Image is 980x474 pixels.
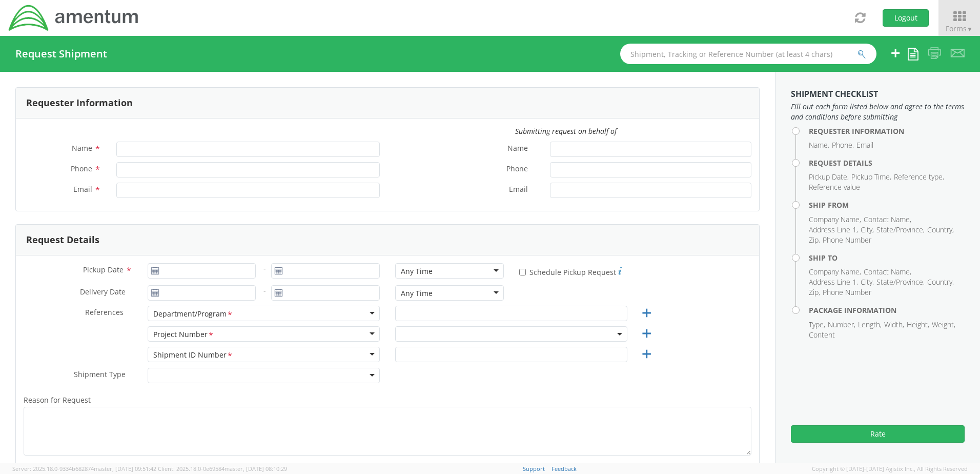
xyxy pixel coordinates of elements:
li: Type [809,320,825,330]
li: Weight [932,320,955,330]
li: Pickup Date [809,172,849,182]
li: Width [884,320,904,330]
span: Fill out each form listed below and agree to the terms and conditions before submitting [791,102,965,122]
li: Height [907,320,929,330]
label: Schedule Pickup Request [519,265,622,278]
div: Shipment ID Number [153,350,233,361]
a: Feedback [552,465,577,472]
li: State/Province [876,277,925,287]
li: Number [828,320,855,330]
span: Email [509,184,528,196]
span: Forms [946,24,973,33]
span: References [85,307,124,317]
span: Phone [506,164,528,175]
li: Name [809,140,829,150]
li: City [861,225,874,235]
span: ▼ [967,25,973,33]
li: Pickup Time [851,172,891,182]
button: Logout [883,9,929,27]
h3: Request Details [26,235,99,245]
h4: Request Shipment [15,48,107,60]
span: Shipment Type [74,369,126,381]
h3: Requester Information [26,98,133,108]
h4: Requester Information [809,127,965,135]
li: Address Line 1 [809,277,858,287]
img: dyn-intl-logo-049831509241104b2a82.png [8,4,140,32]
div: Any Time [401,288,433,299]
li: Phone Number [823,235,871,245]
h4: Request Details [809,159,965,167]
span: master, [DATE] 09:51:42 [94,465,156,472]
i: Submitting request on behalf of [515,126,617,136]
li: Contact Name [864,214,911,225]
button: Rate [791,425,965,443]
span: master, [DATE] 08:10:29 [224,465,287,472]
span: Phone [71,164,92,173]
li: Company Name [809,267,861,277]
span: Copyright © [DATE]-[DATE] Agistix Inc., All Rights Reserved [812,465,968,473]
input: Schedule Pickup Request [519,269,526,275]
li: Zip [809,235,820,245]
li: Address Line 1 [809,225,858,235]
li: Content [809,330,835,340]
span: Server: 2025.18.0-9334b682874 [12,465,156,472]
li: Company Name [809,214,861,225]
li: City [861,277,874,287]
span: Shipment Notification [24,462,98,472]
span: Name [507,143,528,155]
li: Phone Number [823,287,871,298]
input: Shipment, Tracking or Reference Number (at least 4 chars) [620,44,876,64]
span: Reason for Request [24,395,91,405]
li: Reference value [809,182,860,192]
span: Message [395,462,425,472]
li: Length [858,320,882,330]
li: Reference type [894,172,944,182]
div: Project Number [153,329,214,340]
span: Email [73,184,92,194]
li: Country [927,225,954,235]
h4: Ship From [809,201,965,209]
span: Delivery Date [80,287,126,299]
li: Phone [832,140,854,150]
div: Any Time [401,266,433,276]
li: Country [927,277,954,287]
span: Pickup Date [83,265,124,274]
h3: Shipment Checklist [791,90,965,99]
h4: Ship To [809,254,965,262]
h4: Package Information [809,306,965,314]
li: Zip [809,287,820,298]
span: Client: 2025.18.0-0e69584 [158,465,287,472]
a: Support [523,465,545,472]
li: Contact Name [864,267,911,277]
li: State/Province [876,225,925,235]
span: Name [72,143,92,153]
div: Department/Program [153,309,233,320]
li: Email [856,140,873,150]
